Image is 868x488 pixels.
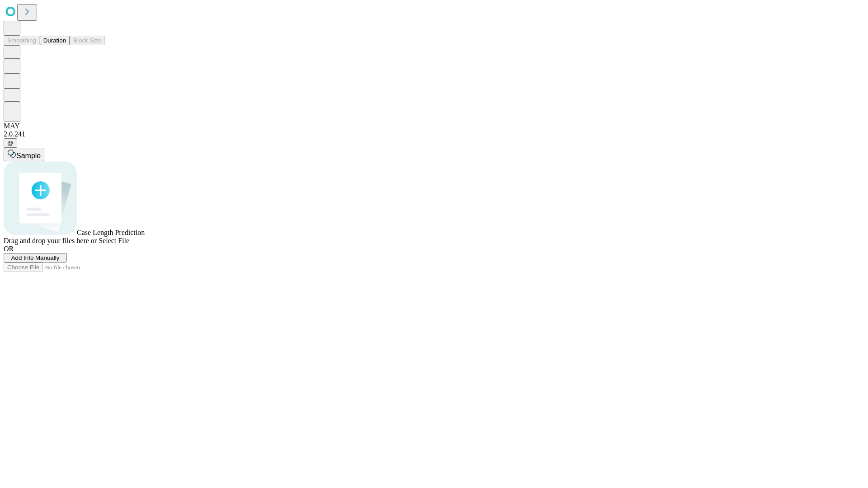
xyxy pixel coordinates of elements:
[4,245,14,253] span: OR
[4,237,97,244] span: Drag and drop your files here or
[4,253,67,263] button: Add Info Manually
[70,36,105,45] button: Block Size
[4,36,40,45] button: Smoothing
[99,237,129,244] span: Select File
[4,138,17,148] button: @
[16,152,41,160] span: Sample
[40,36,70,45] button: Duration
[11,254,60,261] span: Add Info Manually
[7,140,14,146] span: @
[4,148,44,161] button: Sample
[4,130,864,138] div: 2.0.241
[77,229,145,236] span: Case Length Prediction
[4,122,864,130] div: MAY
